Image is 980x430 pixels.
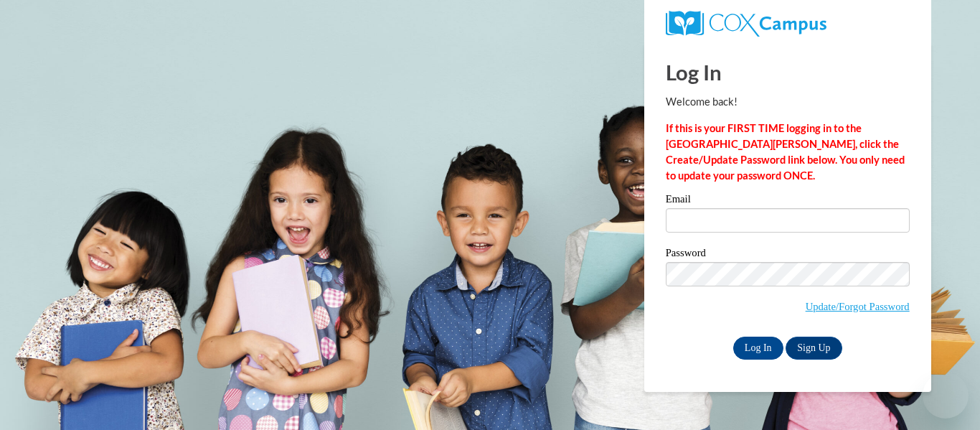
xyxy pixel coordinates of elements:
[923,373,969,419] iframe: Button to launch messaging window
[666,122,905,182] strong: If this is your FIRST TIME logging in to the [GEOGRAPHIC_DATA][PERSON_NAME], click the Create/Upd...
[786,337,842,360] a: Sign Up
[806,301,910,312] a: Update/Forgot Password
[666,11,910,37] a: COX Campus
[666,248,910,262] label: Password
[666,11,826,37] img: COX Campus
[733,337,783,360] input: Log In
[666,57,910,87] h1: Log In
[666,194,910,208] label: Email
[666,94,910,110] p: Welcome back!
